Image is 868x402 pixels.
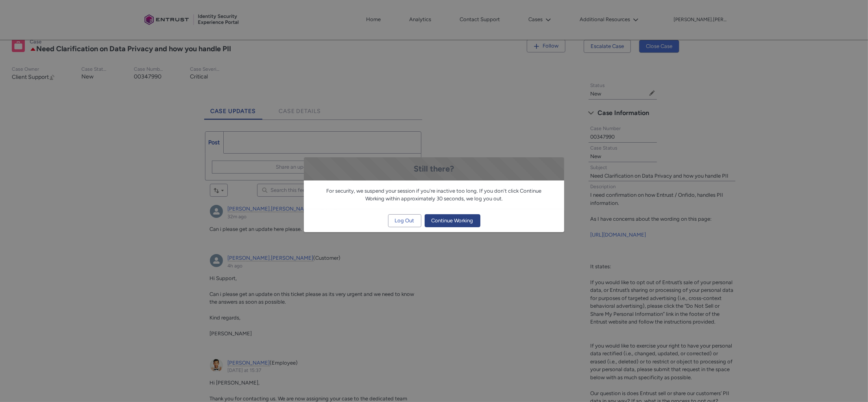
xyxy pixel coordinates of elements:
span: For security, we suspend your session if you're inactive too long. If you don't click Continue Wo... [327,188,542,202]
button: Log Out [388,214,421,227]
button: Continue Working [425,214,480,227]
span: Continue Working [432,215,473,227]
span: Log Out [395,215,414,227]
span: Still there? [414,164,454,174]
